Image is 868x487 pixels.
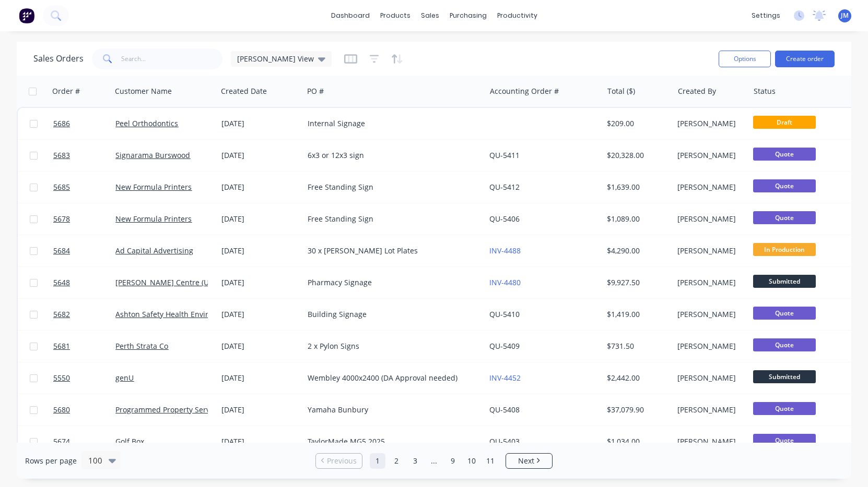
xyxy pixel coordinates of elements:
div: $1,639.00 [607,182,666,192]
div: [PERSON_NAME] [677,309,742,320]
div: 30 x [PERSON_NAME] Lot Plates [308,246,473,256]
span: 5674 [53,436,70,447]
span: 5648 [53,277,70,288]
a: 5683 [53,140,115,171]
div: [DATE] [221,309,299,320]
div: Order # [52,86,80,96]
a: INV-4488 [489,246,521,255]
span: Quote [753,338,816,351]
div: [DATE] [221,436,299,447]
div: Customer Name [115,86,172,96]
div: [PERSON_NAME] [677,118,742,129]
a: 5674 [53,426,115,457]
span: 5680 [53,405,70,415]
a: 5684 [53,235,115,266]
div: $1,419.00 [607,309,666,320]
div: 6x3 or 12x3 sign [308,150,473,161]
div: TaylorMade MG5 2025 [308,436,473,447]
a: Page 11 [483,453,498,469]
span: Submitted [753,275,816,288]
h1: Sales Orders [33,54,84,64]
div: Pharmacy Signage [308,277,473,288]
span: Quote [753,402,816,415]
div: [PERSON_NAME] [677,150,742,161]
a: QU-5406 [489,214,520,224]
a: QU-5408 [489,405,520,415]
div: [PERSON_NAME] [677,436,742,447]
span: Draft [753,116,816,129]
div: $4,290.00 [607,246,666,256]
div: Wembley 4000x2400 (DA Approval needed) [308,373,473,383]
a: Page 9 [445,453,461,469]
a: 5648 [53,267,115,298]
span: Previous [327,456,357,466]
div: [DATE] [221,341,299,351]
a: 5678 [53,203,115,235]
span: 5682 [53,309,70,320]
span: 5681 [53,341,70,351]
div: purchasing [444,8,492,23]
div: [PERSON_NAME] [677,246,742,256]
div: products [375,8,416,23]
div: 2 x Pylon Signs [308,341,473,351]
a: Ashton Safety Health Environment [115,309,236,319]
div: $9,927.50 [607,277,666,288]
a: Signarama Burswood [115,150,190,160]
span: Next [518,456,534,466]
div: [DATE] [221,182,299,192]
a: QU-5409 [489,341,520,351]
div: Accounting Order # [490,86,559,96]
a: QU-5410 [489,309,520,319]
div: [DATE] [221,246,299,256]
a: 5680 [53,394,115,425]
div: [PERSON_NAME] [677,214,742,224]
div: $209.00 [607,118,666,129]
div: Created By [678,86,716,96]
div: [PERSON_NAME] [677,341,742,351]
div: Internal Signage [308,118,473,129]
a: Perth Strata Co [115,341,168,351]
div: Free Standing Sign [308,214,473,224]
a: New Formula Printers [115,214,192,224]
a: Page 2 [389,453,404,469]
span: Quote [753,307,816,320]
div: [DATE] [221,118,299,129]
a: Jump forward [426,453,442,469]
img: Factory [19,8,34,23]
div: Free Standing Sign [308,182,473,192]
a: Golf Box [115,436,144,446]
div: $731.50 [607,341,666,351]
span: 5684 [53,246,70,256]
a: 5682 [53,299,115,330]
div: Total ($) [607,86,635,96]
div: $20,328.00 [607,150,666,161]
button: Options [719,51,771,67]
span: 5678 [53,214,70,224]
div: productivity [492,8,543,23]
span: 5686 [53,118,70,129]
div: Yamaha Bunbury [308,405,473,415]
a: [PERSON_NAME] Centre (Universal Property Pty Ltd (ATFT S & J White Family Trust) [115,277,402,287]
span: 5683 [53,150,70,161]
a: INV-4452 [489,373,521,383]
div: [PERSON_NAME] [677,405,742,415]
a: QU-5412 [489,182,520,192]
div: $37,079.90 [607,405,666,415]
div: [DATE] [221,214,299,224]
div: $2,442.00 [607,373,666,383]
div: $1,034.00 [607,436,666,447]
a: Programmed Property Services [115,405,224,415]
div: [PERSON_NAME] [677,373,742,383]
a: Page 1 is your current page [370,453,385,469]
a: dashboard [326,8,375,23]
a: Ad Capital Advertising [115,246,193,255]
div: Created Date [221,86,267,96]
input: Search... [121,48,223,69]
div: Status [754,86,776,96]
a: Page 10 [464,453,479,469]
a: genU [115,373,134,383]
div: sales [416,8,444,23]
span: 5550 [53,373,70,383]
span: Submitted [753,370,816,383]
div: [PERSON_NAME] [677,182,742,192]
